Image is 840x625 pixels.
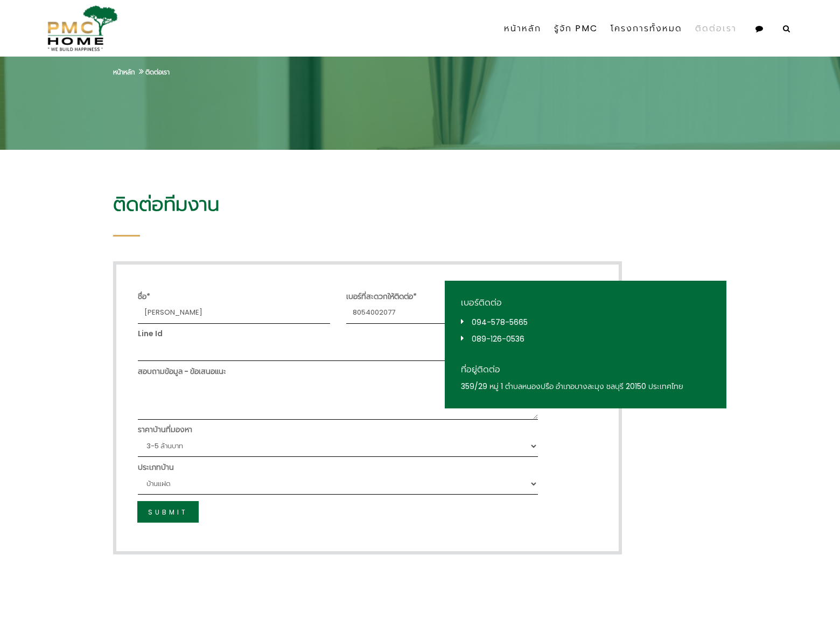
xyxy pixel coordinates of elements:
[148,508,188,517] span: Submit
[604,10,689,47] a: โครงการทั้งหมด
[461,381,710,392] div: 359/29 หมู่ 1 ตำบลหนองปรือ อำเภอบางละมุง ชลบุรี 20150 ประเทศไทย
[113,193,727,216] h1: ติดต่อทีมงาน
[346,291,417,302] label: เบอร์ที่สะดวกให้ติดต่อ*
[138,366,226,377] label: สอบถามข้อมูล - ข้อเสนอแนะ
[145,67,170,77] a: ติดต่อเรา
[138,291,150,302] label: ชื่อ*
[138,424,192,435] label: ราคาบ้านที่มองหา
[137,501,199,523] button: Submit
[498,10,548,47] a: หน้าหลัก
[461,297,710,309] h5: เบอร์ติดต่อ
[138,462,174,473] label: ประเภทบ้าน
[138,328,163,339] label: Line Id
[548,10,604,47] a: รู้จัก PMC
[113,67,135,77] a: หน้าหลัก
[43,5,118,51] img: pmc-logo
[461,364,710,376] h5: ที่อยู่ติดต่อ
[472,317,528,328] a: 094-578-5665
[472,334,524,344] a: 089-126-0536
[689,10,743,47] a: ติดต่อเรา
